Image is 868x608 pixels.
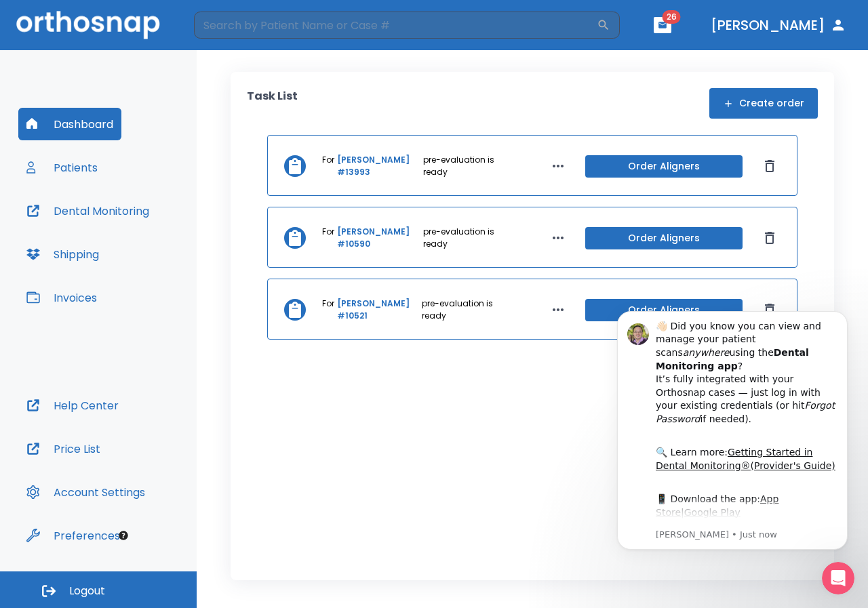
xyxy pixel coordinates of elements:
p: Task List [247,88,298,119]
button: Create order [709,88,818,119]
button: Dismiss [759,155,781,177]
p: pre-evaluation is ready [423,154,498,178]
a: [PERSON_NAME] #13993 [337,154,420,178]
p: pre-evaluation is ready [422,298,498,322]
p: For [322,298,334,322]
button: Invoices [18,281,105,314]
button: Dental Monitoring [18,195,157,227]
a: [PERSON_NAME] #10590 [337,226,420,250]
div: Tooltip anchor [117,529,130,542]
span: 26 [663,10,681,24]
button: [PERSON_NAME] [705,13,852,37]
span: Logout [69,584,105,599]
iframe: Intercom notifications message [597,291,868,571]
button: Patients [18,151,106,184]
button: Help Center [18,389,127,422]
button: Shipping [18,238,107,270]
p: For [322,154,334,178]
button: Preferences [18,519,128,552]
button: Order Aligners [585,299,743,321]
iframe: Intercom live chat [822,562,854,594]
button: Order Aligners [585,155,743,178]
button: Dashboard [18,108,121,140]
img: Orthosnap [16,11,160,39]
input: Search by Patient Name or Case # [194,12,597,39]
button: Dismiss [759,227,781,249]
p: pre-evaluation is ready [423,226,498,250]
a: [PERSON_NAME] #10521 [337,298,419,322]
button: Account Settings [18,476,153,508]
button: Order Aligners [585,227,743,249]
p: For [322,226,334,250]
button: Price List [18,432,108,465]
